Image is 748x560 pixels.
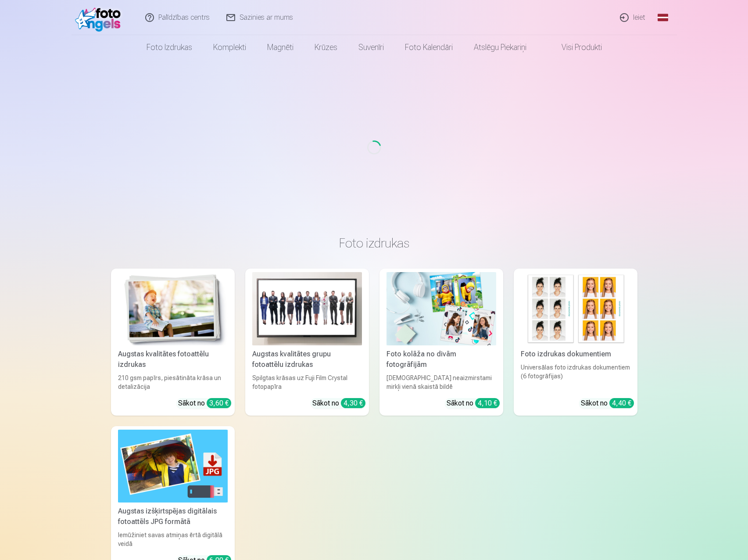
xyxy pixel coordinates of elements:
div: Spilgtas krāsas uz Fuji Film Crystal fotopapīra [249,373,365,391]
a: Magnēti [257,35,304,60]
a: Foto izdrukas [136,35,203,60]
a: Suvenīri [348,35,394,60]
div: 4,10 € [475,398,500,408]
div: Foto izdrukas dokumentiem [517,349,634,359]
a: Foto kalendāri [394,35,463,60]
div: 4,40 € [609,398,634,408]
div: Augstas izšķirtspējas digitālais fotoattēls JPG formātā [115,506,231,527]
img: Foto kolāža no divām fotogrāfijām [387,272,496,345]
img: Augstas kvalitātes grupu fotoattēlu izdrukas [252,272,362,345]
img: Augstas kvalitātes fotoattēlu izdrukas [118,272,228,345]
div: Iemūžiniet savas atmiņas ērtā digitālā veidā [115,531,231,548]
a: Krūzes [304,35,348,60]
img: Augstas izšķirtspējas digitālais fotoattēls JPG formātā [118,430,228,503]
h3: Foto izdrukas [118,235,630,251]
img: Foto izdrukas dokumentiem [521,272,630,345]
a: Foto izdrukas dokumentiemFoto izdrukas dokumentiemUniversālas foto izdrukas dokumentiem (6 fotogr... [514,269,637,416]
a: Foto kolāža no divām fotogrāfijāmFoto kolāža no divām fotogrāfijām[DEMOGRAPHIC_DATA] neaizmirstam... [379,269,503,416]
img: /fa1 [75,4,125,32]
div: Augstas kvalitātes fotoattēlu izdrukas [115,349,231,370]
a: Visi produkti [537,35,612,60]
div: [DEMOGRAPHIC_DATA] neaizmirstami mirkļi vienā skaistā bildē [383,373,500,391]
div: 3,60 € [207,398,231,408]
div: Augstas kvalitātes grupu fotoattēlu izdrukas [249,349,365,370]
div: 4,30 € [341,398,365,408]
a: Augstas kvalitātes fotoattēlu izdrukasAugstas kvalitātes fotoattēlu izdrukas210 gsm papīrs, piesā... [111,269,235,416]
div: Sākot no [447,398,500,409]
div: Sākot no [178,398,231,409]
a: Augstas kvalitātes grupu fotoattēlu izdrukasAugstas kvalitātes grupu fotoattēlu izdrukasSpilgtas ... [245,269,369,416]
div: Foto kolāža no divām fotogrāfijām [383,349,500,370]
a: Atslēgu piekariņi [463,35,537,60]
div: Sākot no [581,398,634,409]
div: Sākot no [312,398,365,409]
div: Universālas foto izdrukas dokumentiem (6 fotogrāfijas) [517,363,634,391]
div: 210 gsm papīrs, piesātināta krāsa un detalizācija [115,373,231,391]
a: Komplekti [203,35,257,60]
